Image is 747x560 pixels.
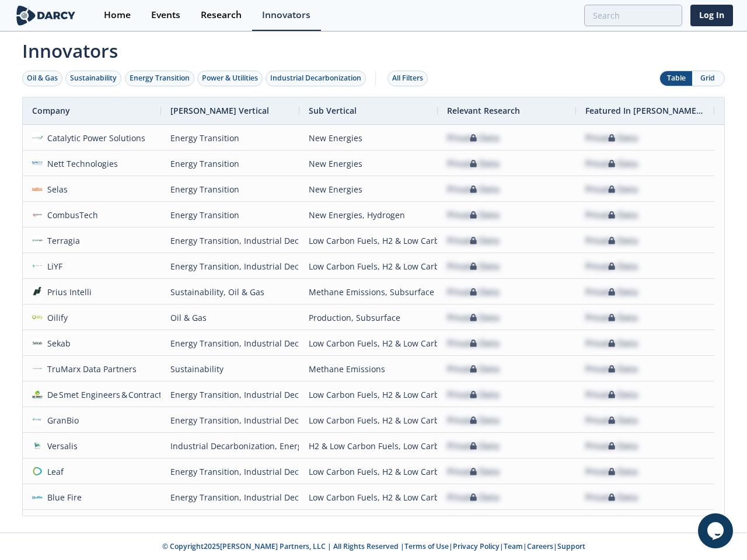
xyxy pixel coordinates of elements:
a: Log In [690,5,733,26]
div: LiYF [43,254,63,279]
div: Private Data [585,485,638,510]
div: Private Data [585,177,638,202]
button: Oil & Gas [22,71,62,86]
div: Low Carbon Fuels, H2 & Low Carbon Fuels [309,459,428,484]
div: Private Data [585,331,638,356]
div: Private Data [447,305,500,330]
a: Team [504,541,523,551]
div: Energy Transition [170,151,290,176]
div: Energy Transition [170,125,290,150]
div: New Energies [309,177,428,202]
div: Nett Technologies [43,151,118,176]
a: Terms of Use [404,541,449,551]
div: CombusTech [43,202,99,228]
div: Energy Transition, Industrial Decarbonization [170,331,290,356]
div: Sustainability [70,73,117,83]
div: Industrial Decarbonization [270,73,361,83]
span: [PERSON_NAME] Vertical [170,105,269,116]
div: Low Carbon Fuels, H2 & Low Carbon Fuels [309,228,428,253]
button: Sustainability [65,71,121,86]
div: Energy Transition [170,177,290,202]
div: H2 & Low Carbon Fuels, Low Carbon Fuels [309,433,428,459]
div: Catalytic Power Solutions [43,125,146,150]
div: Events [151,10,180,20]
img: 7b3187ed-72b2-4903-9438-03bb4dede81d [32,184,43,194]
div: Private Data [585,305,638,330]
div: Methane Emissions [309,356,428,381]
div: Power & Utilities [202,73,258,83]
div: Private Data [585,202,638,228]
div: Ethtec [43,510,72,535]
div: Private Data [447,331,500,356]
div: Private Data [585,459,638,484]
div: Private Data [585,279,638,304]
a: Careers [527,541,553,551]
div: Private Data [585,510,638,535]
div: Versalis [43,433,78,459]
div: Energy Transition, Industrial Decarbonization [170,510,290,535]
button: Power & Utilities [197,71,263,86]
div: Private Data [447,279,500,304]
div: Energy Transition, Industrial Decarbonization [170,254,290,279]
img: 351cdfc2-8431-47ae-9eed-1841b35fce20 [32,209,43,220]
div: Oilify [43,305,68,330]
input: Advanced Search [584,5,682,26]
div: Oil & Gas [170,305,290,330]
div: Production, Subsurface [309,305,428,330]
div: Private Data [447,125,500,150]
span: Sub Vertical [309,105,357,116]
div: Private Data [447,510,500,535]
div: Low Carbon Fuels, H2 & Low Carbon Fuels [309,254,428,279]
div: Private Data [447,408,500,433]
div: Sustainability, Oil & Gas [170,279,290,304]
div: Private Data [585,125,638,150]
p: © Copyright 2025 [PERSON_NAME] Partners, LLC | All Rights Reserved | | | | | [16,541,731,552]
img: 1f0d5ac8-2e1e-41e3-ad51-daa5a056b888 [32,389,43,400]
div: Sekab [43,331,71,356]
span: Innovators [14,33,733,64]
div: Low Carbon Fuels, H2 & Low Carbon Fuels [309,485,428,510]
img: 355cb1bc-b05f-43a3-adb7-703c82da47fe [32,261,43,271]
span: Company [32,105,70,116]
button: Table [660,71,692,86]
div: Energy Transition, Industrial Decarbonization [170,382,290,407]
div: Private Data [585,151,638,176]
img: fa21c03f-988c-4a0a-b731-fda050996228 [32,286,43,297]
div: GranBio [43,408,79,433]
div: Low Carbon Fuels, H2 & Low Carbon Fuels [309,408,428,433]
img: b1309854-5a2a-4dcb-9a65-f51a1510f4dc [32,363,43,374]
div: Private Data [447,228,500,253]
div: Private Data [585,433,638,459]
div: Private Data [447,356,500,381]
div: Energy Transition, Industrial Decarbonization [170,408,290,433]
div: Research [201,10,242,20]
div: Leaf [43,459,64,484]
div: Sustainability [170,356,290,381]
div: Private Data [585,408,638,433]
button: Grid [692,71,724,86]
div: Terragia [43,228,81,253]
div: Low Carbon Fuels, H2 & Low Carbon Fuels [309,382,428,407]
div: Energy Transition, Industrial Decarbonization [170,485,290,510]
div: Energy Transition, Industrial Decarbonization [170,459,290,484]
div: Private Data [447,202,500,228]
img: 9d6067ee-9866-4b18-9ae9-2a46970c3d9b [32,415,43,425]
div: Blue Fire [43,485,82,510]
img: 1640879763897-oilify.PNG [32,312,43,323]
div: Energy Transition [170,202,290,228]
button: Industrial Decarbonization [266,71,366,86]
img: 7679f033-e787-4f5a-aeac-e9e57d70482c [32,492,43,502]
div: De Smet Engineers & Contractors (DSEC) [43,382,202,407]
div: Private Data [447,485,500,510]
div: Private Data [447,459,500,484]
img: 78e52a3d-1f7f-4b11-96fb-9739d6ced510 [32,235,43,246]
div: TruMarx Data Partners [43,356,137,381]
div: Oil & Gas [27,73,58,83]
div: Low Carbon Fuels, H2 & Low Carbon Fuels [309,510,428,535]
span: Featured In [PERSON_NAME] Live [585,105,705,116]
div: New Energies, Hydrogen [309,202,428,228]
div: Private Data [585,254,638,279]
div: Innovators [262,10,310,20]
div: Home [104,10,131,20]
img: 34600d25-0278-4d9a-bb2b-2264360c2217 [32,440,43,451]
